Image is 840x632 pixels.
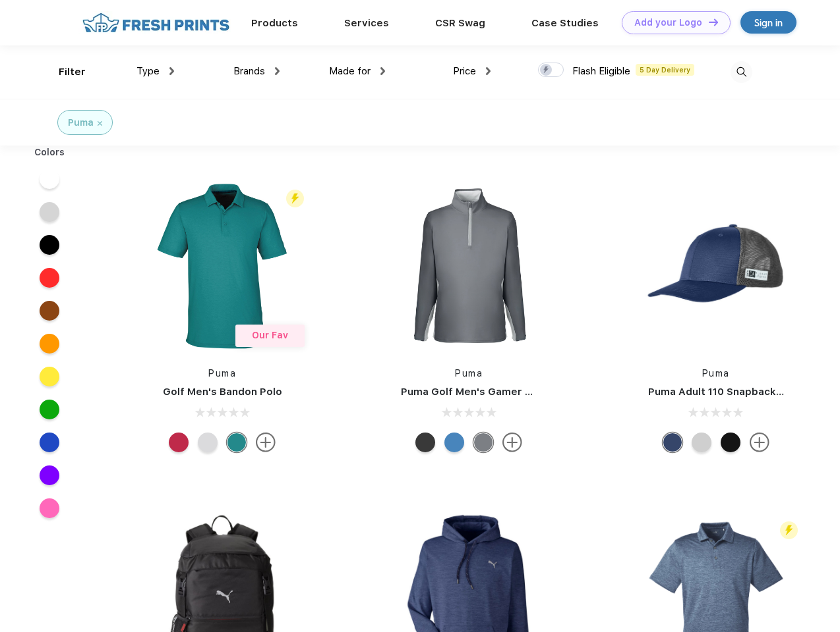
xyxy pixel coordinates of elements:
[59,65,86,80] div: Filter
[135,178,310,354] img: func=resize&h=266
[78,11,233,34] img: fo%20logo%202.webp
[444,433,464,452] div: Bright Cobalt
[275,67,280,75] img: dropdown.png
[702,368,730,379] a: Puma
[634,17,702,28] div: Add your Logo
[721,433,740,452] div: Pma Blk with Pma Blk
[502,433,522,452] img: more.svg
[692,433,711,452] div: Quarry Brt Whit
[709,18,718,26] img: DT
[455,368,483,379] a: Puma
[329,65,371,77] span: Made for
[286,190,304,207] img: flash_active_toggle.svg
[136,65,160,77] span: Type
[233,65,265,77] span: Brands
[251,17,298,29] a: Products
[24,145,75,159] div: Colors
[68,116,94,130] div: Puma
[198,433,218,452] div: High Rise
[208,368,236,379] a: Puma
[750,433,769,452] img: more.svg
[453,65,476,77] span: Price
[486,67,491,75] img: dropdown.png
[169,433,189,452] div: Ski Patrol
[227,433,247,452] div: Green Lagoon
[169,67,174,75] img: dropdown.png
[252,330,288,340] span: Our Fav
[435,17,485,29] a: CSR Swag
[572,65,630,77] span: Flash Eligible
[740,11,796,34] a: Sign in
[256,433,276,452] img: more.svg
[380,67,385,75] img: dropdown.png
[401,386,609,398] a: Puma Golf Men's Gamer Golf Quarter-Zip
[473,433,493,452] div: Quiet Shade
[98,121,102,126] img: filter_cancel.svg
[636,64,694,76] span: 5 Day Delivery
[663,433,682,452] div: Peacoat with Qut Shd
[754,15,783,30] div: Sign in
[731,61,752,83] img: desktop_search.svg
[381,178,556,354] img: func=resize&h=266
[780,521,798,539] img: flash_active_toggle.svg
[415,433,435,452] div: Puma Black
[163,386,282,398] a: Golf Men's Bandon Polo
[344,17,389,29] a: Services
[628,178,804,354] img: func=resize&h=266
